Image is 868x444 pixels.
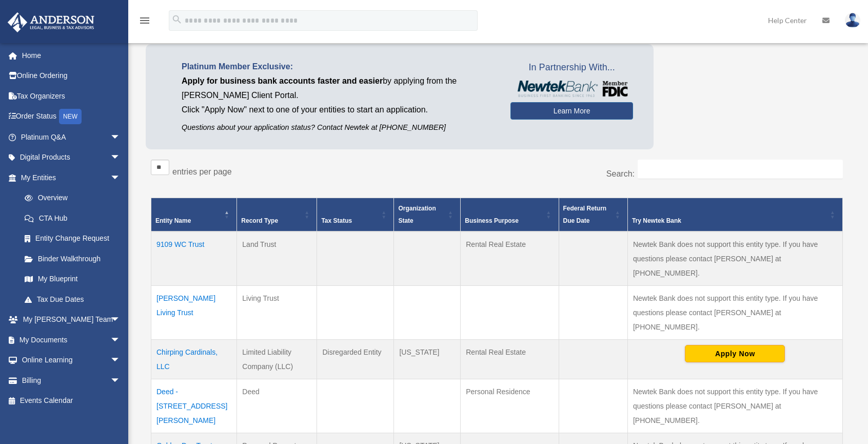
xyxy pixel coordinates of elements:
[461,379,559,433] td: Personal Residence
[7,391,136,411] a: Events Calendar
[7,330,136,350] a: My Documentsarrow_drop_down
[606,169,635,178] label: Search:
[398,205,436,224] span: Organization State
[510,102,633,120] a: Learn More
[110,167,131,188] span: arrow_drop_down
[182,74,495,103] p: by applying from the [PERSON_NAME] Client Portal.
[14,208,131,228] a: CTA Hub
[845,13,860,28] img: User Pic
[14,269,131,289] a: My Blueprint
[7,127,136,147] a: Platinum Q&Aarrow_drop_down
[14,248,131,269] a: Binder Walkthrough
[563,205,607,224] span: Federal Return Due Date
[632,215,827,227] div: Try Newtek Bank
[237,198,317,231] th: Record Type: Activate to sort
[241,217,278,224] span: Record Type
[461,231,559,286] td: Rental Real Estate
[151,198,237,231] th: Entity Name: Activate to invert sorting
[461,339,559,379] td: Rental Real Estate
[110,147,131,168] span: arrow_drop_down
[139,18,151,27] a: menu
[182,60,495,74] p: Platinum Member Exclusive:
[7,310,136,330] a: My [PERSON_NAME] Teamarrow_drop_down
[14,228,131,249] a: Entity Change Request
[559,198,627,231] th: Federal Return Due Date: Activate to sort
[321,217,352,224] span: Tax Status
[172,167,232,176] label: entries per page
[110,350,131,371] span: arrow_drop_down
[110,330,131,351] span: arrow_drop_down
[151,285,237,339] td: [PERSON_NAME] Living Trust
[237,379,317,433] td: Deed
[14,188,126,208] a: Overview
[627,379,842,433] td: Newtek Bank does not support this entity type. If you have questions please contact [PERSON_NAME]...
[516,81,628,97] img: NewtekBankLogoSM.png
[7,66,136,86] a: Online Ordering
[155,217,191,224] span: Entity Name
[465,217,519,224] span: Business Purpose
[317,339,394,379] td: Disregarded Entity
[151,379,237,433] td: Deed - [STREET_ADDRESS][PERSON_NAME]
[182,103,495,117] p: Click "Apply Now" next to one of your entities to start an application.
[627,285,842,339] td: Newtek Bank does not support this entity type. If you have questions please contact [PERSON_NAME]...
[5,12,97,32] img: Anderson Advisors Platinum Portal
[510,60,633,76] span: In Partnership With...
[14,289,131,310] a: Tax Due Dates
[237,339,317,379] td: Limited Liability Company (LLC)
[7,350,136,371] a: Online Learningarrow_drop_down
[237,231,317,286] td: Land Trust
[7,45,136,66] a: Home
[394,198,461,231] th: Organization State: Activate to sort
[461,198,559,231] th: Business Purpose: Activate to sort
[139,14,151,27] i: menu
[182,121,495,134] p: Questions about your application status? Contact Newtek at [PHONE_NUMBER]
[110,310,131,331] span: arrow_drop_down
[7,167,131,188] a: My Entitiesarrow_drop_down
[7,106,136,127] a: Order StatusNEW
[7,86,136,106] a: Tax Organizers
[394,339,461,379] td: [US_STATE]
[110,127,131,148] span: arrow_drop_down
[627,198,842,231] th: Try Newtek Bank : Activate to sort
[7,147,136,168] a: Digital Productsarrow_drop_down
[317,198,394,231] th: Tax Status: Activate to sort
[110,370,131,391] span: arrow_drop_down
[151,231,237,286] td: 9109 WC Trust
[7,370,136,391] a: Billingarrow_drop_down
[59,109,82,124] div: NEW
[237,285,317,339] td: Living Trust
[151,339,237,379] td: Chirping Cardinals, LLC
[171,14,183,25] i: search
[182,76,383,85] span: Apply for business bank accounts faster and easier
[685,345,785,362] button: Apply Now
[627,231,842,286] td: Newtek Bank does not support this entity type. If you have questions please contact [PERSON_NAME]...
